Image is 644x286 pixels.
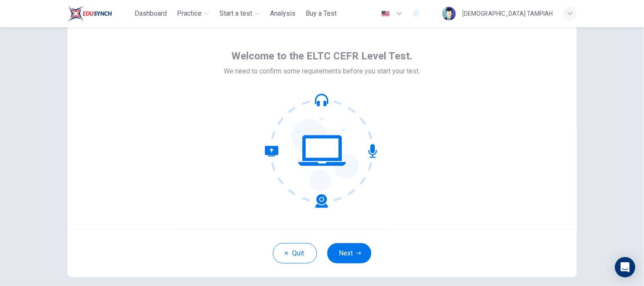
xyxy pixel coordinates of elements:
[224,66,420,76] span: We need to confirm some requirements before you start your test.
[135,8,167,19] span: Dashboard
[267,6,299,21] button: Analysis
[177,8,202,19] span: Practice
[442,7,456,20] img: Profile picture
[174,6,213,21] button: Practice
[327,243,371,264] button: Next
[67,5,132,22] a: ELTC logo
[232,49,413,63] span: Welcome to the ELTC CEFR Level Test.
[219,8,252,19] span: Start a test
[306,8,337,19] span: Buy a Test
[67,5,112,22] img: ELTC logo
[302,6,340,21] button: Buy a Test
[615,257,636,278] div: Open Intercom Messenger
[216,6,263,21] button: Start a test
[270,8,295,19] span: Analysis
[131,6,170,21] button: Dashboard
[273,243,317,264] button: Quit
[380,11,391,17] img: en
[463,8,553,19] div: [DEMOGRAPHIC_DATA] TAMPIAH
